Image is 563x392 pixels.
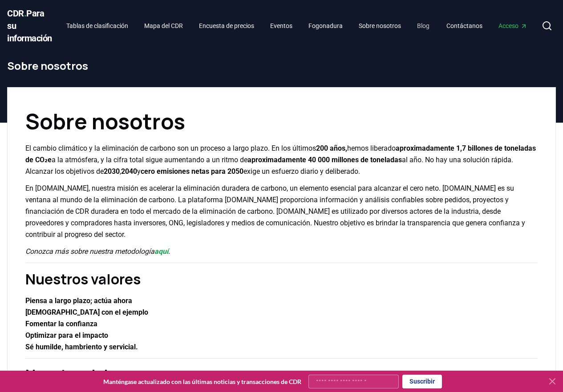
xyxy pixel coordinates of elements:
[7,8,52,44] font: Para su información
[491,18,535,34] a: Acceso
[7,8,24,19] font: CDR
[25,269,141,289] font: Nuestros valores
[352,18,408,34] a: Sobre nosotros
[25,365,116,384] font: Nuestro viaje
[25,308,148,316] font: [DEMOGRAPHIC_DATA] con el ejemplo
[66,22,128,29] font: Tablas de clasificación
[25,107,185,136] font: Sobre nosotros
[316,144,347,152] font: 200 años,
[25,247,154,256] font: Conozca más sobre nuestra metodología
[24,8,27,19] font: .
[301,18,350,34] a: Fogonadura
[25,296,132,305] font: Piensa a largo plazo; actúa ahora
[247,156,402,164] font: aproximadamente 40 000 millones de toneladas
[59,18,135,34] a: Tablas de clasificación
[104,167,120,176] font: 2030
[439,18,490,34] a: Contáctanos
[25,184,525,239] font: En [DOMAIN_NAME], nuestra misión es acelerar la eliminación duradera de carbono, un elemento esen...
[120,167,121,176] font: ,
[7,58,88,73] font: Sobre nosotros
[263,18,300,34] a: Eventos
[439,18,535,34] nav: Principal
[59,18,437,34] nav: Principal
[410,18,437,34] a: Blog
[446,22,482,29] font: Contáctanos
[270,22,292,29] font: Eventos
[25,343,138,351] font: Sé humilde, hambriento y servicial.
[498,22,518,29] font: Acceso
[52,156,247,164] font: a la atmósfera, y la cifra total sigue aumentando a un ritmo de
[137,18,190,34] a: Mapa del CDR
[168,247,170,256] font: .
[347,144,396,152] font: hemos liberado
[417,22,429,29] font: Blog
[141,167,243,176] font: cero emisiones netas para 2050
[7,7,52,44] a: CDR.Para su información
[154,247,168,256] a: aquí
[25,320,97,328] font: Fomentar la confianza
[25,331,108,340] font: Optimizar para el impacto
[137,167,141,176] font: y
[243,167,360,176] font: exige un esfuerzo diario y deliberado.
[192,18,261,34] a: Encuesta de precios
[359,22,401,29] font: Sobre nosotros
[199,22,254,29] font: Encuesta de precios
[25,144,316,152] font: El cambio climático y la eliminación de carbono son un proceso a largo plazo. En los últimos
[144,22,183,29] font: Mapa del CDR
[121,167,137,176] font: 2040
[308,22,343,29] font: Fogonadura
